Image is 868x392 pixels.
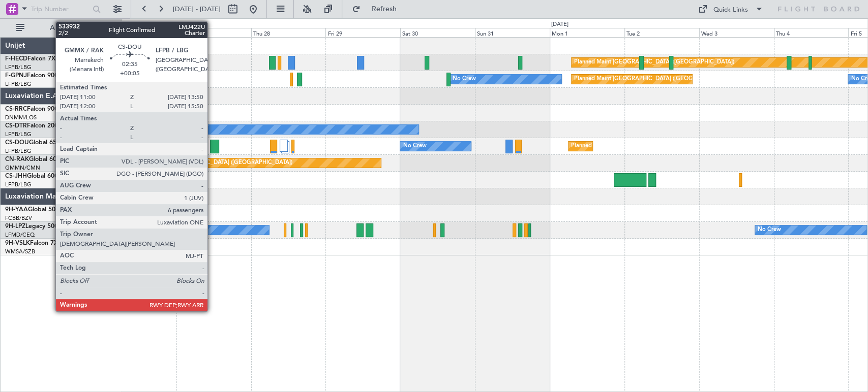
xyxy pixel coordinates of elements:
button: Quick Links [693,1,768,17]
div: Planned Maint [GEOGRAPHIC_DATA] ([GEOGRAPHIC_DATA]) [132,155,292,171]
a: F-GPNJFalcon 900EX [5,73,66,79]
div: No Crew [403,139,426,154]
a: LFPB/LBG [5,130,32,138]
div: Fri 29 [325,28,400,37]
span: CS-DTR [5,123,27,129]
a: 9H-LPZLegacy 500 [5,223,58,230]
a: LFPB/LBG [5,80,32,88]
a: F-HECDFalcon 7X [5,56,55,62]
a: LFPB/LBG [5,181,32,188]
div: No Crew [453,72,476,87]
span: CS-JHH [5,173,27,179]
a: 9H-VSLKFalcon 7X [5,240,58,246]
span: 9H-VSLK [5,240,30,246]
div: Thu 4 [774,28,849,37]
div: [DATE] [551,20,568,29]
span: CS-DOU [5,140,29,146]
span: CS-RRC [5,106,27,112]
div: Planned Maint [GEOGRAPHIC_DATA] ([GEOGRAPHIC_DATA]) [571,139,731,154]
span: CN-RAK [5,156,29,162]
input: Trip Number [31,2,89,17]
div: Tue 2 [624,28,699,37]
a: GMMN/CMN [5,164,40,172]
span: F-HECD [5,56,27,62]
div: Wed 27 [176,28,251,37]
a: FCBB/BZV [5,214,32,222]
span: F-GPNJ [5,73,27,79]
a: CS-JHHGlobal 6000 [5,173,62,179]
div: Planned Maint [GEOGRAPHIC_DATA] ([GEOGRAPHIC_DATA]) [574,55,734,70]
div: Wed 3 [699,28,774,37]
span: [DATE] - [DATE] [173,5,221,14]
div: Quick Links [713,5,748,15]
div: No Crew [758,222,781,238]
div: Mon 1 [550,28,624,37]
span: Refresh [363,6,405,13]
div: Sun 31 [475,28,550,37]
a: CN-RAKGlobal 6000 [5,156,64,162]
div: Planned Maint [GEOGRAPHIC_DATA] ([GEOGRAPHIC_DATA]) [126,139,286,154]
a: LFMD/CEQ [5,231,35,239]
a: CS-DOUGlobal 6500 [5,140,64,146]
div: Thu 28 [251,28,326,37]
button: All Aircraft [11,20,110,36]
a: LFPB/LBG [5,147,32,155]
div: Tue 26 [102,28,176,37]
span: 9H-YAA [5,207,28,213]
a: WMSA/SZB [5,248,35,255]
a: LFPB/LBG [5,63,32,71]
button: Refresh [347,1,408,17]
div: Sat 30 [400,28,475,37]
a: DNMM/LOS [5,114,37,121]
div: No Crew [160,222,184,238]
a: CS-RRCFalcon 900LX [5,106,65,112]
span: All Aircraft [26,24,107,31]
a: CS-DTRFalcon 2000 [5,123,62,129]
div: [DATE] [123,20,140,29]
div: Planned Maint [GEOGRAPHIC_DATA] ([GEOGRAPHIC_DATA]) [574,72,734,87]
span: 9H-LPZ [5,223,25,230]
a: 9H-YAAGlobal 5000 [5,207,63,213]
